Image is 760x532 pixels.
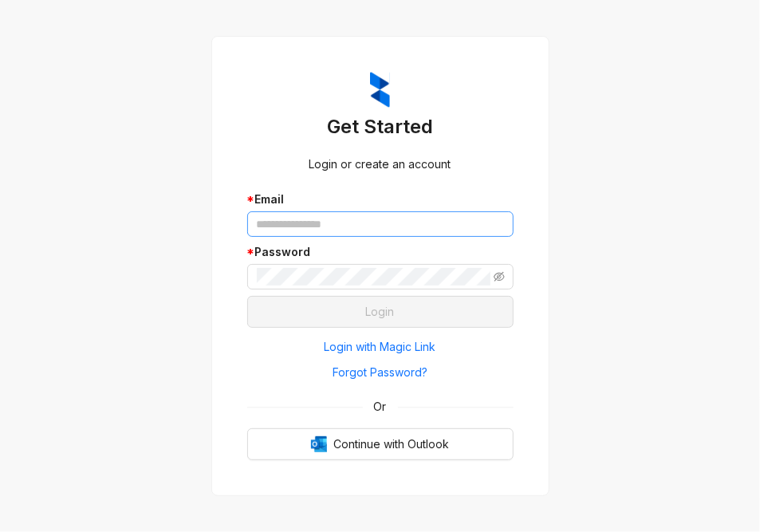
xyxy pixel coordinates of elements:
span: Continue with Outlook [333,435,449,453]
img: Outlook [311,436,327,452]
button: Forgot Password? [247,360,514,385]
span: eye-invisible [494,271,505,282]
h3: Get Started [247,114,514,140]
div: Login or create an account [247,156,514,173]
span: Login with Magic Link [325,338,436,356]
div: Password [247,243,514,261]
div: Email [247,191,514,208]
img: ZumaIcon [370,72,390,108]
button: OutlookContinue with Outlook [247,428,514,460]
button: Login with Magic Link [247,334,514,360]
button: Login [247,296,514,328]
span: Or [363,398,398,416]
span: Forgot Password? [333,364,427,381]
